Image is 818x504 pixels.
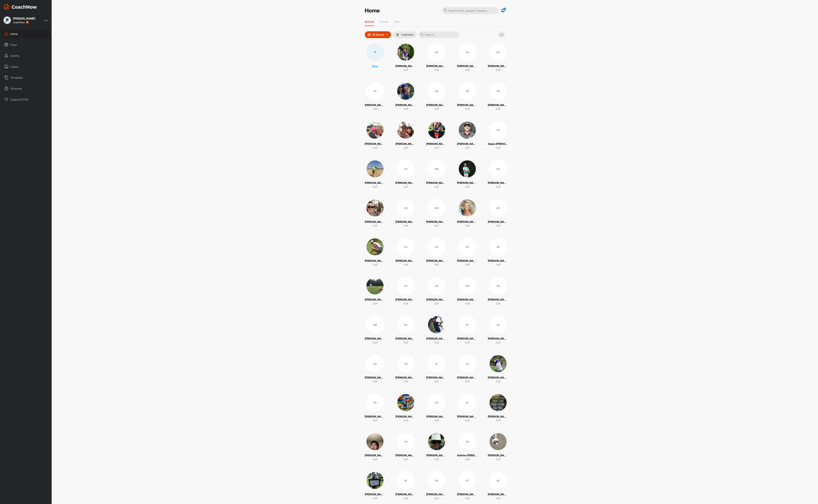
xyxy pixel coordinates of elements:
img: square_9e3829fc09bbcc701b9e7fd3c2c37120.jpg [489,355,507,373]
img: square_bfc7acb9f8f17c7175482678de75d221.jpg [489,433,507,450]
a: AA[PERSON_NAME]Golf [365,355,385,383]
p: [PERSON_NAME] [488,64,508,68]
a: AM[PERSON_NAME]Golf [365,316,385,344]
p: [PERSON_NAME] [365,298,385,302]
a: [PERSON_NAME]Golf [395,43,416,72]
p: [PERSON_NAME] [365,142,385,146]
div: Feed [2,41,50,49]
p: Golf [373,224,377,228]
div: AO [489,43,507,61]
p: Golf [434,457,439,461]
div: AA [366,394,384,412]
input: Search posts, people or spaces... [442,7,498,14]
img: square_4dc86147b8b11b3240610bc3639c527f.jpg [3,16,11,24]
a: [PERSON_NAME]Golf [488,433,508,461]
p: Golf [434,146,439,150]
p: [PERSON_NAME] [426,259,447,263]
input: Search... [418,31,459,38]
a: [PERSON_NAME]Golf [426,316,447,344]
p: Golf [496,380,500,383]
p: [PERSON_NAME] [488,415,508,419]
div: Library [2,62,50,71]
p: [PERSON_NAME] [457,376,478,380]
p: [PERSON_NAME] [488,493,508,496]
p: [PERSON_NAME] [365,376,385,380]
a: ASAdysn [PERSON_NAME]Golf [488,121,508,150]
p: Golf [465,496,470,500]
img: square_e6df6ba09a6a19232aac162a6cc72a6e.jpg [489,394,507,412]
div: AJ [458,355,476,373]
p: [PERSON_NAME] [426,493,447,496]
div: AK [458,433,476,450]
p: Inspiration [401,33,414,36]
a: AM[PERSON_NAME]Golf [426,199,447,228]
p: [PERSON_NAME] [457,142,478,146]
p: [PERSON_NAME] [488,454,508,457]
a: [PERSON_NAME]Golf [395,82,416,111]
a: AE[PERSON_NAME]Golf [457,43,478,72]
div: AG [428,82,445,100]
p: Golf [496,68,500,72]
a: AS[PERSON_NAME]Golf [395,160,416,189]
p: [PERSON_NAME] [395,337,416,341]
p: Golf [465,107,470,111]
img: square_92639bc1510569ba1a404bd46cb1550f.jpg [428,433,445,450]
p: [PERSON_NAME] [395,181,416,185]
p: Golf [373,107,377,111]
div: AM [366,316,384,334]
p: Golf [373,146,377,150]
p: All Spaces [372,33,384,36]
p: [PERSON_NAME] [488,181,508,185]
div: AE [458,43,476,61]
p: [PERSON_NAME] [365,220,385,224]
p: [PERSON_NAME] [426,337,447,341]
img: square_9ad22c2feb2588afe76776e3a2edbf05.jpg [366,238,384,256]
div: AS [397,160,415,178]
p: Golf [465,380,470,383]
div: AB [458,82,476,100]
p: Golf [434,68,439,72]
p: [PERSON_NAME] [457,103,478,107]
a: [PERSON_NAME]Golf [365,199,385,228]
a: AH[PERSON_NAME]Golf [457,316,478,344]
p: [PERSON_NAME] [426,454,447,457]
div: Home [2,30,50,38]
p: Golf [373,457,377,461]
p: [PERSON_NAME] [365,337,385,341]
img: square_e4ec45b02db4580ede80d7f6de6e08c4.jpg [397,43,415,61]
p: [PERSON_NAME] [365,259,385,263]
a: AA[PERSON_NAME]Golf [426,238,447,267]
p: Golf [373,302,377,306]
p: Golf [434,107,439,111]
p: [PERSON_NAME] [457,415,478,419]
p: [PERSON_NAME] [395,415,416,419]
a: AKAshtion [PERSON_NAME]Golf [457,433,478,461]
p: [PERSON_NAME] [488,259,508,263]
div: AM [458,277,476,295]
p: Golf [404,302,408,306]
p: [PERSON_NAME] [457,493,478,496]
a: [PERSON_NAME]Golf [457,199,478,228]
a: [PERSON_NAME]Golf [365,472,385,500]
p: Adysn [PERSON_NAME] [488,142,508,146]
p: [PERSON_NAME] [457,64,478,68]
img: square_c664822984928e7656800748196a03c3.jpg [366,160,384,178]
a: AM[PERSON_NAME]Golf [426,160,447,189]
p: Golf [465,302,470,306]
p: [PERSON_NAME] [426,220,447,224]
a: AN[PERSON_NAME]Golf [488,160,508,189]
p: Golf [404,263,408,267]
div: AL [458,394,476,412]
a: [PERSON_NAME]Golf [365,160,385,189]
a: AK[PERSON_NAME]Golf [488,238,508,267]
img: square_b1ed2394670cc31c08786c266c482abd.jpg [458,121,476,139]
a: [PERSON_NAME]Golf [365,433,385,461]
p: Golf [496,146,500,150]
p: Golf [434,263,439,267]
div: AS [397,277,415,295]
a: AP[PERSON_NAME]Golf [365,82,385,111]
p: [PERSON_NAME] [395,220,416,224]
div: AK [489,238,507,256]
p: [PERSON_NAME] [426,142,447,146]
p: [PERSON_NAME] [426,376,447,380]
